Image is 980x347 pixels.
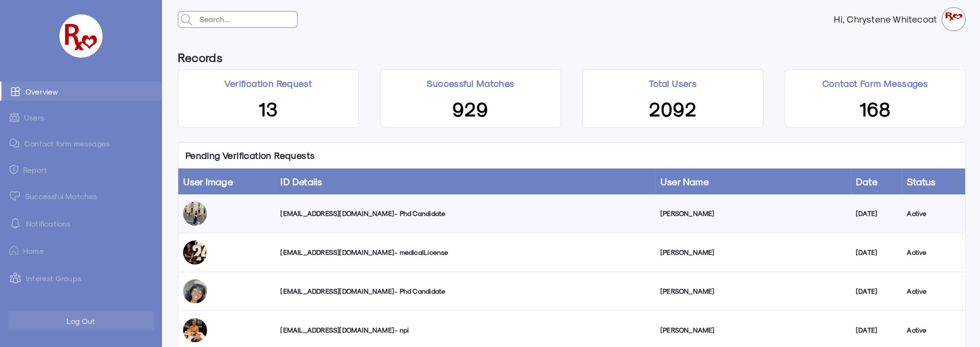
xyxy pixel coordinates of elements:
a: User Image [183,176,233,187]
div: [EMAIL_ADDRESS][DOMAIN_NAME] - Phd Candidate [280,287,650,296]
p: Contact Form Messages [822,77,928,90]
span: 2092 [649,96,697,120]
span: 168 [859,96,891,120]
div: [PERSON_NAME] [660,287,846,296]
p: Pending Verification Requests [178,143,323,168]
input: Search... [197,12,297,27]
img: vms0hidhgpcys4xplw3w.jpg [183,279,207,303]
strong: Hi, Chrystene Whitecoat [834,14,942,24]
div: [PERSON_NAME] [660,209,846,218]
div: [DATE] [856,209,897,218]
img: matched.svg [10,191,20,201]
a: Date [856,176,877,187]
div: [DATE] [856,325,897,335]
div: [PERSON_NAME] [660,248,846,257]
div: [DATE] [856,287,897,296]
div: [EMAIL_ADDRESS][DOMAIN_NAME] - npi [280,325,650,335]
p: Verification Request [224,77,312,90]
img: admin-ic-contact-message.svg [10,139,20,148]
img: notification-default-white.svg [10,217,21,229]
div: [DATE] [856,248,897,257]
h6: Records [178,46,222,69]
img: admin-ic-report.svg [10,165,18,174]
p: Total Users [649,77,697,90]
div: [EMAIL_ADDRESS][DOMAIN_NAME] - medicalLicense [280,248,650,257]
img: luqzy0elsadf89f4tsso.jpg [183,318,207,342]
div: Active [907,325,960,335]
img: gjid60r9hplbfsuft2pt.jpg [183,202,207,226]
img: admin-search.svg [178,12,195,28]
img: intrestGropus.svg [10,272,21,284]
span: 13 [258,96,278,120]
img: ug8zwn6kowhrf4b7tz7p.jpg [183,240,207,264]
a: Status [907,176,935,187]
span: 929 [452,96,488,120]
div: Active [907,287,960,296]
div: [EMAIL_ADDRESS][DOMAIN_NAME] - Phd Candidate [280,209,650,218]
p: Successful Matches [427,77,514,90]
div: [PERSON_NAME] [660,325,846,335]
div: Active [907,209,960,218]
a: User Name [660,176,709,187]
img: admin-ic-users.svg [10,113,19,122]
img: admin-ic-overview.svg [11,86,21,96]
button: Log Out [8,311,154,330]
img: ic-home.png [10,246,18,255]
div: Active [907,248,960,257]
a: ID Details [280,176,322,187]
